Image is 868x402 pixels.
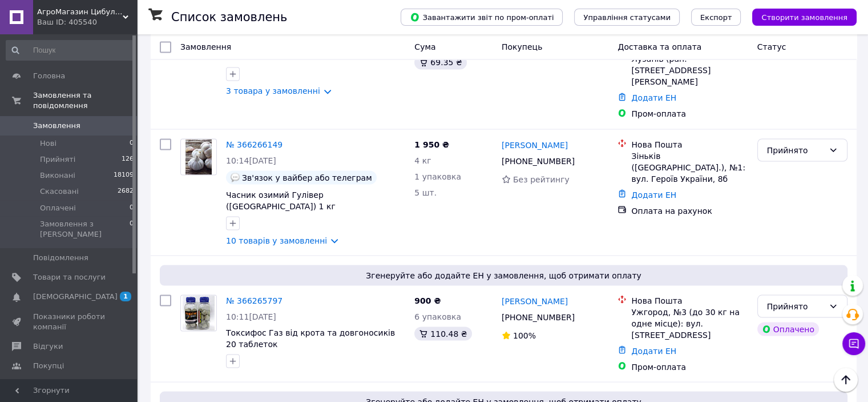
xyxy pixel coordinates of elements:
span: 1 950 ₴ [414,140,449,149]
span: Відгуки [33,341,63,352]
span: Нові [40,138,56,149]
a: Часник озимий Гулівер ([GEOGRAPHIC_DATA]) 1 кг [226,190,336,210]
span: Експорт [700,13,732,22]
span: Скасовані [40,186,79,197]
div: Нова Пошта [631,294,748,306]
span: Доставка та оплата [617,42,701,51]
span: Cума [414,42,435,51]
span: 6 упаковка [414,312,461,321]
span: [PHONE_NUMBER] [502,312,575,321]
button: Завантажити звіт по пром-оплаті [401,9,563,26]
img: Фото товару [183,295,215,331]
span: Управління статусами [583,13,671,22]
div: Нова Пошта [631,138,748,150]
span: [PHONE_NUMBER] [502,156,575,165]
span: Головна [33,71,65,81]
span: 0 [130,219,134,240]
span: Показники роботи компанії [33,312,106,332]
span: 0 [130,138,134,149]
span: 1 упаковка [414,172,461,181]
span: Повідомлення [33,253,88,263]
img: :speech_balloon: [231,173,240,182]
span: Створити замовлення [761,13,847,22]
span: Без рейтингу [513,174,570,184]
span: Зв'язок у вайбер або телеграм [242,173,372,182]
span: 126 [122,154,134,165]
span: Згенеруйте або додайте ЕН у замовлення, щоб отримати оплату [164,269,843,281]
input: Пошук [6,40,135,61]
a: Створити замовлення [741,12,857,21]
span: Покупець [502,42,542,51]
a: Додати ЕН [631,93,676,102]
a: Додати ЕН [631,346,676,355]
div: Ваш ID: 405540 [37,17,137,27]
span: 10:11[DATE] [226,312,276,321]
button: Чат з покупцем [842,332,865,355]
span: [DEMOGRAPHIC_DATA] [33,292,118,302]
span: 100% [513,331,536,340]
div: Пром-оплата [631,361,748,372]
div: Прийнято [767,300,824,312]
div: 110.48 ₴ [414,327,471,340]
a: [PERSON_NAME] [502,295,568,307]
span: 2682 [118,186,134,197]
span: 900 ₴ [414,296,441,305]
span: Прийняті [40,154,75,165]
span: 18109 [114,170,134,181]
a: 10 товарів у замовленні [226,236,327,245]
a: Фото товару [180,138,217,175]
a: Додати ЕН [631,190,676,199]
button: Наверх [834,368,858,392]
span: 4 кг [414,156,431,165]
div: Оплачено [757,322,819,336]
span: Товари та послуги [33,272,106,282]
span: Покупці [33,361,64,371]
div: 69.35 ₴ [414,55,466,69]
button: Створити замовлення [752,9,857,26]
a: [PERSON_NAME] [502,139,568,150]
span: Завантажити звіт по пром-оплаті [410,12,554,22]
div: Ужгород, №3 (до 30 кг на одне місце): вул. [STREET_ADDRESS] [631,306,748,340]
button: Експорт [691,9,741,26]
span: Виконані [40,170,75,181]
div: Оплата на рахунок [631,205,748,216]
span: Замовлення та повідомлення [33,90,137,111]
img: Фото товару [185,139,212,174]
button: Управління статусами [574,9,680,26]
h1: Список замовлень [171,10,287,24]
span: 1 [120,292,131,301]
span: Замовлення [180,42,231,51]
a: № 366266149 [226,140,282,149]
div: Зіньків ([GEOGRAPHIC_DATA].), №1: вул. Героїв України, 8б [631,150,748,184]
span: Статус [757,42,786,51]
span: Замовлення [33,121,80,131]
span: Замовлення з [PERSON_NAME] [40,219,130,240]
span: АгроМагазин Цибулинка (Все для Саду та Городу) [37,7,123,17]
div: Пром-оплата [631,108,748,120]
a: Фото товару [180,294,217,331]
div: Прийнято [767,144,824,156]
span: 10:14[DATE] [226,156,276,165]
span: 5 шт. [414,188,437,197]
span: 0 [130,203,134,213]
a: 3 товара у замовленні [226,86,320,95]
a: № 366265797 [226,296,282,305]
span: Оплачені [40,203,76,213]
a: Токсифос Газ від крота та довгоносиків 20 таблеток [226,328,395,348]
